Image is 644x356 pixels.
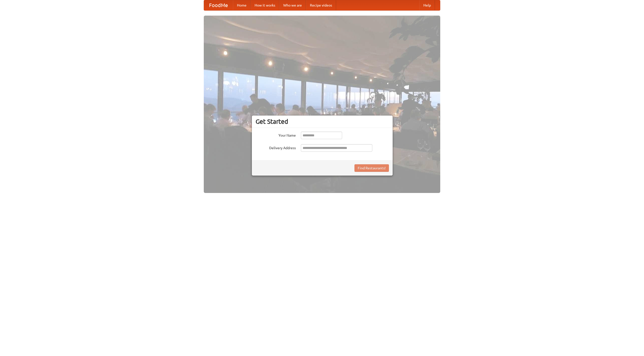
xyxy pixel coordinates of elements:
button: Find Restaurants! [354,164,389,172]
a: Recipe videos [306,0,336,10]
label: Delivery Address [256,144,296,150]
a: Help [419,0,435,10]
a: FoodMe [204,0,233,10]
h3: Get Started [256,118,389,125]
a: Who we are [279,0,306,10]
a: Home [233,0,251,10]
a: How it works [251,0,279,10]
label: Your Name [256,132,296,138]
